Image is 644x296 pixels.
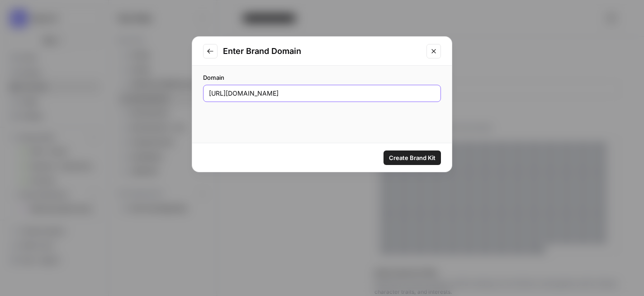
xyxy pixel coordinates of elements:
[384,150,441,165] button: Create Brand Kit
[209,89,435,98] input: www.example.com
[223,45,421,58] h2: Enter Brand Domain
[426,44,441,58] button: Close modal
[203,73,441,82] label: Domain
[389,153,436,162] span: Create Brand Kit
[203,44,218,58] button: Go to previous step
